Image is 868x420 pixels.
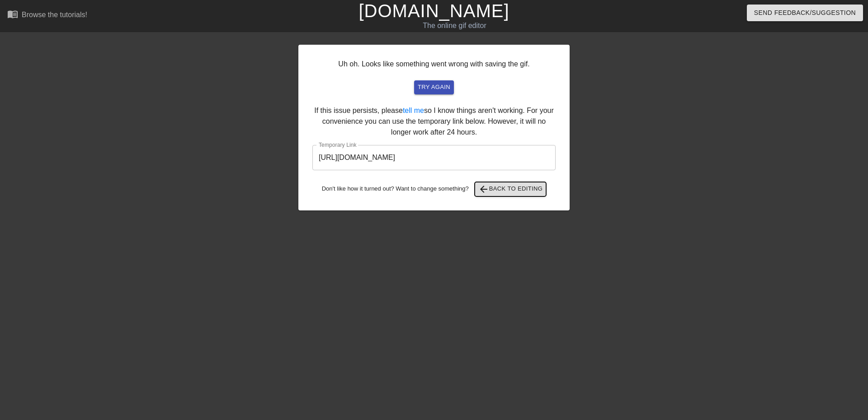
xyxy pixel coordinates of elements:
[294,20,615,31] div: The online gif editor
[312,182,556,196] div: Don't like how it turned out? Want to change something?
[478,184,489,195] span: arrow_back
[22,11,87,19] div: Browse the tutorials!
[747,5,863,21] button: Send Feedback/Suggestion
[478,184,543,195] span: Back to Editing
[403,107,424,114] a: tell me
[754,7,856,19] span: Send Feedback/Suggestion
[359,1,509,21] a: [DOMAIN_NAME]
[475,182,547,196] button: Back to Editing
[7,9,87,23] a: Browse the tutorials!
[298,45,570,210] div: Uh oh. Looks like something went wrong with saving the gif. If this issue persists, please so I k...
[312,145,556,170] input: bare
[7,9,18,19] span: menu_book
[414,80,454,94] button: try again
[418,82,450,93] span: try again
